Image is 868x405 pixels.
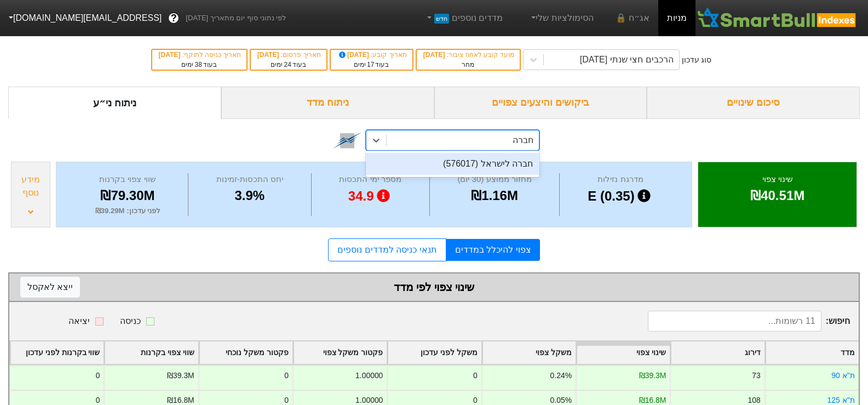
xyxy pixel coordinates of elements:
span: לפי נתוני סוף יום מתאריך [DATE] [186,13,286,24]
a: ת''א 125 [827,396,855,404]
div: מחזור ממוצע (30 יום) [433,173,557,186]
a: צפוי להיכלל במדדים [446,239,540,261]
a: ת''א 90 [831,371,855,380]
span: חיפוש : [648,311,850,332]
div: בעוד ימים [336,60,407,70]
div: Toggle SortBy [482,341,576,364]
span: חדש [434,14,449,24]
div: 0 [96,370,100,381]
div: ₪1.16M [433,186,557,206]
div: לפני עדכון : ₪39.29M [70,206,185,216]
div: 1.00000 [355,370,383,381]
span: מחר [462,61,474,69]
a: הסימולציות שלי [525,7,598,29]
div: מדרגת נזילות [562,173,678,186]
div: תאריך קובע : [336,50,407,60]
span: [DATE] [257,51,281,59]
div: Toggle SortBy [10,341,104,364]
div: Toggle SortBy [766,341,859,364]
div: E (0.35) [562,186,678,207]
div: סיכום שינויים [647,87,860,119]
div: 34.9 [314,186,427,207]
div: שינוי צפוי לפי מדד [20,279,848,295]
span: 38 [194,61,202,69]
div: ₪39.3M [639,370,666,381]
span: [DATE] [159,51,182,59]
a: תנאי כניסה למדדים נוספים [328,238,446,261]
div: ביקושים והיצעים צפויים [434,87,647,119]
a: מדדים נוספיםחדש [420,7,507,29]
div: בעוד ימים [158,60,241,70]
div: יציאה [68,315,90,328]
div: 3.9% [191,186,308,206]
div: ₪79.30M [70,186,185,206]
span: 17 [367,61,374,69]
div: שינוי צפוי [712,173,843,186]
div: Toggle SortBy [388,341,481,364]
div: Toggle SortBy [577,341,670,364]
div: סוג עדכון [682,54,712,66]
div: ניתוח ני״ע [8,87,221,119]
div: 73 [752,370,760,381]
span: [DATE] [423,51,447,59]
div: שווי צפוי בקרנות [70,173,185,186]
div: 0 [284,370,289,381]
div: Toggle SortBy [105,341,198,364]
span: [DATE] [337,51,371,59]
div: ₪39.3M [167,370,194,381]
div: כניסה [120,315,141,328]
div: חברה לישראל (576017) [366,153,539,175]
div: תאריך פרסום : [256,50,321,60]
input: 11 רשומות... [648,311,821,332]
div: 0 [473,370,478,381]
div: מועד קובע לאחוז ציבור : [422,50,514,60]
div: Toggle SortBy [294,341,387,364]
div: בעוד ימים [256,60,321,70]
div: ניתוח מדד [221,87,434,119]
div: הרכבים חצי שנתי [DATE] [580,53,674,66]
div: מספר ימי התכסות [314,173,427,186]
div: 0.24% [550,370,572,381]
img: SmartBull [695,7,859,29]
img: tase link [333,126,361,155]
div: ₪40.51M [712,186,843,206]
span: 24 [284,61,291,69]
div: Toggle SortBy [671,341,764,364]
div: יחס התכסות-זמינות [191,173,308,186]
div: Toggle SortBy [199,341,292,364]
span: ? [171,11,177,26]
button: ייצא לאקסל [20,277,80,298]
div: מידע נוסף [14,173,47,199]
div: תאריך כניסה לתוקף : [158,50,241,60]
